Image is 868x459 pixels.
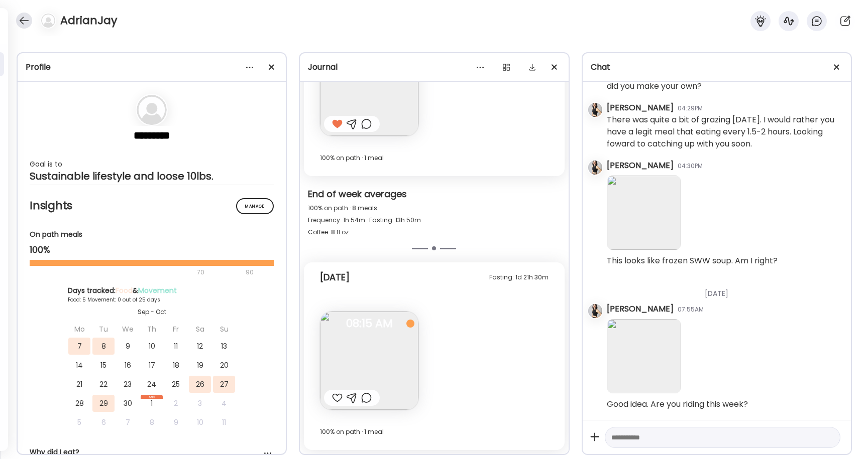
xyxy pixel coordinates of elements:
[68,285,236,296] div: Days tracked: &
[320,152,548,164] div: 100% on path · 1 meal
[607,255,778,267] div: This looks like frozen SWW soup. Am I right?
[117,395,139,412] div: 30
[588,103,602,117] img: avatars%2FK2Bu7Xo6AVSGXUm5XQ7fc9gyUPu1
[117,321,139,338] div: We
[591,61,843,73] div: Chat
[165,395,187,412] div: 2
[308,188,560,202] div: End of week averages
[68,321,90,338] div: Mo
[137,95,167,125] img: bg-avatar-default.svg
[165,357,187,374] div: 18
[92,338,115,355] div: 8
[141,395,163,399] div: Oct
[607,176,681,250] img: images%2FvKBlXzq35hcVvM4ynsPSvBUNQlD3%2F98WWPQPLMReqvSuXbJ2N%2F27gBlZJMF0NNIGAWd0EU_240
[116,285,133,295] span: Food
[320,271,350,283] div: [DATE]
[607,80,702,92] div: did you make your own?
[165,338,187,355] div: 11
[588,304,602,318] img: avatars%2FK2Bu7Xo6AVSGXUm5XQ7fc9gyUPu1
[92,357,115,374] div: 15
[213,357,235,374] div: 20
[30,447,274,457] div: Why did I eat?
[320,38,418,136] img: images%2FvKBlXzq35hcVvM4ynsPSvBUNQlD3%2FWFYtazvLZWiaRssXwkoY%2FnuYlKBXP8U5ZcTZH7ZcA_240
[607,319,681,393] img: images%2FvKBlXzq35hcVvM4ynsPSvBUNQlD3%2FeODzFwUK9nMrVYrQw9uQ%2FEDL4ngzFkbAVV8hpbS01_240
[68,308,236,317] div: Sep - Oct
[678,104,703,113] div: 04:29PM
[68,296,236,303] div: Food: 5 Movement: 0 out of 25 days
[141,376,163,393] div: 24
[141,414,163,431] div: 8
[165,376,187,393] div: 25
[588,161,602,175] img: avatars%2FK2Bu7Xo6AVSGXUm5XQ7fc9gyUPu1
[607,303,674,315] div: [PERSON_NAME]
[236,198,274,214] div: Manage
[189,338,211,355] div: 12
[30,198,274,213] h2: Insights
[213,414,235,431] div: 11
[213,395,235,412] div: 4
[117,414,139,431] div: 7
[41,14,55,28] img: bg-avatar-default.svg
[92,395,115,412] div: 29
[30,244,274,256] div: 100%
[213,321,235,338] div: Su
[320,426,548,438] div: 100% on path · 1 meal
[141,357,163,374] div: 17
[189,414,211,431] div: 10
[117,376,139,393] div: 23
[68,414,90,431] div: 5
[92,376,115,393] div: 22
[320,312,418,410] img: images%2FvKBlXzq35hcVvM4ynsPSvBUNQlD3%2FeODzFwUK9nMrVYrQw9uQ%2FEDL4ngzFkbAVV8hpbS01_240
[607,398,748,410] div: Good idea. Are you riding this week?
[308,202,560,238] div: 100% on path · 8 meals Frequency: 1h 54m · Fasting: 13h 50m Coffee: 8 fl oz
[607,160,674,172] div: [PERSON_NAME]
[678,305,704,314] div: 07:55AM
[117,357,139,374] div: 16
[245,266,255,278] div: 90
[26,61,278,73] div: Profile
[30,158,274,170] div: Goal is to
[68,357,90,374] div: 14
[141,395,163,412] div: 1
[141,321,163,338] div: Th
[92,414,115,431] div: 6
[30,170,274,182] div: Sustainable lifestyle and loose 10lbs.
[320,319,418,328] span: 08:15 AM
[138,285,177,295] span: Movement
[117,338,139,355] div: 9
[68,376,90,393] div: 21
[189,357,211,374] div: 19
[189,376,211,393] div: 26
[141,338,163,355] div: 10
[30,266,243,278] div: 70
[607,114,843,150] div: There was quite a bit of grazing [DATE]. I would rather you have a legit meal that eating every 1...
[30,229,274,240] div: On path meals
[489,271,549,283] div: Fasting: 1d 21h 30m
[68,395,90,412] div: 28
[92,321,115,338] div: Tu
[607,102,674,114] div: [PERSON_NAME]
[213,376,235,393] div: 27
[678,162,703,171] div: 04:30PM
[165,321,187,338] div: Fr
[189,321,211,338] div: Sa
[308,61,560,73] div: Journal
[165,414,187,431] div: 9
[213,338,235,355] div: 13
[607,276,843,303] div: [DATE]
[68,338,90,355] div: 7
[189,395,211,412] div: 3
[60,13,117,29] h4: AdrianJay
